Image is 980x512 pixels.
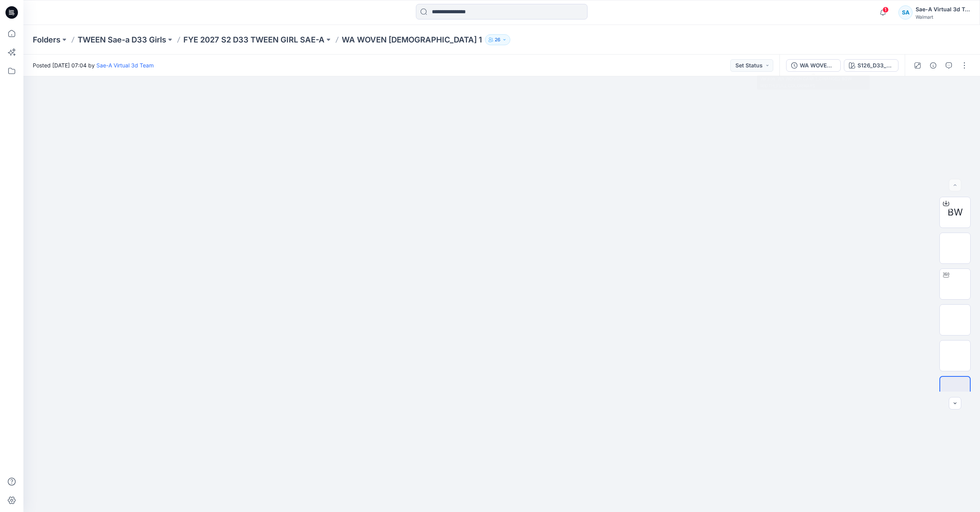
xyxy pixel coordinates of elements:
[78,34,166,45] a: TWEEN Sae-a D33 Girls
[485,34,510,45] button: 26
[495,35,501,44] p: 26
[96,62,154,69] a: Sae-A Virtual 3d Team
[786,59,841,72] button: WA WOVEN CAMI 1_CHANGED BOW WIDTH_FULL COLORWAYS
[916,14,970,20] div: Walmart
[800,61,836,70] div: WA WOVEN CAMI 1_CHANGED BOW WIDTH_FULL COLORWAYS
[882,7,889,13] span: 1
[183,34,325,45] a: FYE 2027 S2 D33 TWEEN GIRL SAE-A
[342,34,482,45] p: WA WOVEN [DEMOGRAPHIC_DATA] 1
[844,59,898,72] button: S126_D33_WA_Trader Stripe V1_CW1_Firesid Red_WM
[898,5,913,19] div: SA
[927,59,939,72] button: Details
[857,61,893,70] div: S126_D33_WA_Trader Stripe V1_CW1_Firesid Red_WM
[33,61,154,69] span: Posted [DATE] 07:04 by
[948,205,963,219] span: BW
[916,5,970,14] div: Sae-A Virtual 3d Team
[33,34,60,45] a: Folders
